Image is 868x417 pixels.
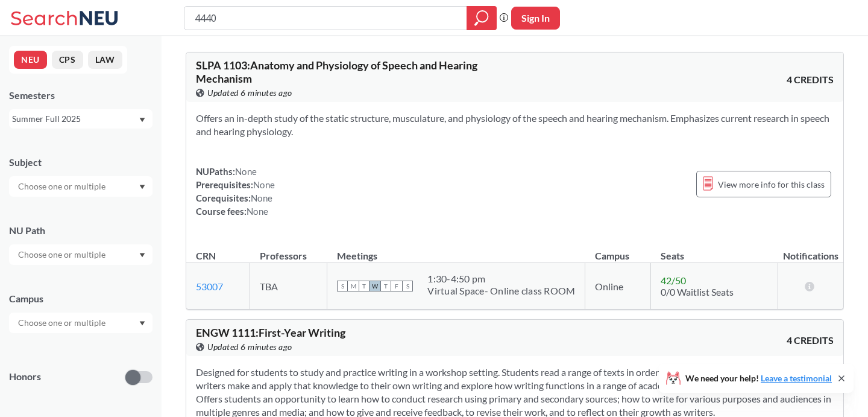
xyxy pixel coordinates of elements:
[787,73,834,86] span: 4 CREDITS
[196,59,477,85] span: SLPA 1103 : Anatomy and Physiology of Speech and Hearing Mechanism
[761,373,832,383] a: Leave a testimonial
[9,176,153,197] div: Dropdown arrow
[718,177,825,192] span: View more info for this class
[9,370,41,384] p: Honors
[196,165,275,218] div: NUPaths: Prerequisites: Corequisites: Course fees:
[391,281,402,291] span: F
[467,6,497,30] div: magnifying glass
[250,263,327,310] td: TBA
[196,112,834,138] section: Offers an in-depth study of the static structure, musculature, and physiology of the speech and h...
[9,244,153,265] div: Dropdown arrow
[9,224,153,237] div: NU Path
[139,185,145,189] svg: Dropdown arrow
[474,10,489,27] svg: magnifying glass
[787,334,834,347] span: 4 CREDITS
[207,86,292,100] span: Updated 6 minutes ago
[207,340,292,354] span: Updated 6 minutes ago
[427,273,575,285] div: 1:30 - 4:50 pm
[88,51,122,69] button: LAW
[511,7,560,30] button: Sign In
[9,313,153,333] div: Dropdown arrow
[52,51,83,69] button: CPS
[139,118,145,123] svg: Dropdown arrow
[196,281,223,292] a: 53007
[12,179,113,194] input: Choose one or multiple
[139,253,145,258] svg: Dropdown arrow
[380,281,391,291] span: T
[661,286,734,298] span: 0/0 Waitlist Seats
[196,326,345,339] span: ENGW 1111 : First-Year Writing
[139,321,145,326] svg: Dropdown arrow
[427,285,575,297] div: Virtual Space- Online class ROOM
[9,292,153,305] div: Campus
[12,247,113,262] input: Choose one or multiple
[235,166,257,177] span: None
[12,316,113,330] input: Choose one or multiple
[9,109,153,129] div: Summer Full 2025Dropdown arrow
[585,263,651,310] td: Online
[247,206,268,217] span: None
[250,237,327,263] th: Professors
[685,374,832,383] span: We need your help!
[348,281,359,291] span: M
[9,156,153,169] div: Subject
[402,281,413,291] span: S
[661,275,686,286] span: 42 / 50
[359,281,370,291] span: T
[778,237,843,263] th: Notifications
[12,112,138,126] div: Summer Full 2025
[370,281,380,291] span: W
[251,193,272,203] span: None
[651,237,778,263] th: Seats
[253,179,275,190] span: None
[196,249,216,263] div: CRN
[193,8,458,28] input: Class, professor, course number, "phrase"
[9,89,153,102] div: Semesters
[337,281,348,291] span: S
[14,51,47,69] button: NEU
[585,237,651,263] th: Campus
[327,237,585,263] th: Meetings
